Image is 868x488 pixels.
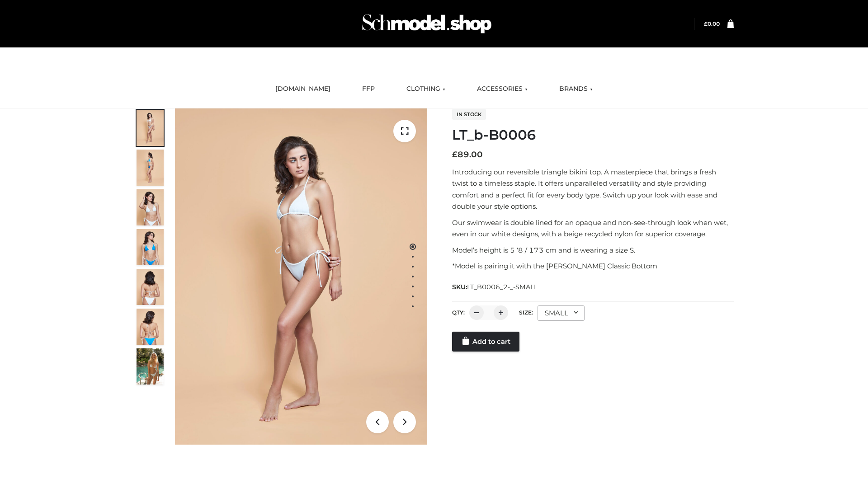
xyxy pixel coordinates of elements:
a: ACCESSORIES [470,79,534,99]
p: Model’s height is 5 ‘8 / 173 cm and is wearing a size S. [452,244,734,256]
label: Size: [519,309,533,316]
p: Introducing our reversible triangle bikini top. A masterpiece that brings a fresh twist to a time... [452,166,734,212]
span: In stock [452,109,486,120]
img: ArielClassicBikiniTop_CloudNine_AzureSky_OW114ECO_3-scaled.jpg [137,189,164,225]
p: *Model is pairing it with the [PERSON_NAME] Classic Bottom [452,260,734,272]
bdi: 0.00 [704,20,720,27]
img: Arieltop_CloudNine_AzureSky2.jpg [137,348,164,385]
img: ArielClassicBikiniTop_CloudNine_AzureSky_OW114ECO_1-scaled.jpg [137,110,164,146]
label: QTY: [452,309,465,316]
span: LT_B0006_2-_-SMALL [467,283,538,291]
img: ArielClassicBikiniTop_CloudNine_AzureSky_OW114ECO_1 [175,108,427,445]
span: £ [704,20,708,27]
a: Add to cart [452,332,519,352]
img: Schmodel Admin 964 [359,6,495,42]
div: SMALL [538,305,585,321]
bdi: 89.00 [452,150,483,160]
a: £0.00 [704,20,720,27]
span: SKU: [452,282,538,292]
a: BRANDS [552,79,599,99]
img: ArielClassicBikiniTop_CloudNine_AzureSky_OW114ECO_7-scaled.jpg [137,269,164,305]
span: £ [452,150,458,160]
a: FFP [355,79,382,99]
h1: LT_b-B0006 [452,127,734,143]
img: ArielClassicBikiniTop_CloudNine_AzureSky_OW114ECO_8-scaled.jpg [137,309,164,345]
a: CLOTHING [400,79,452,99]
a: [DOMAIN_NAME] [269,79,337,99]
img: ArielClassicBikiniTop_CloudNine_AzureSky_OW114ECO_2-scaled.jpg [137,150,164,186]
p: Our swimwear is double lined for an opaque and non-see-through look when wet, even in our white d... [452,217,734,240]
img: ArielClassicBikiniTop_CloudNine_AzureSky_OW114ECO_4-scaled.jpg [137,229,164,265]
